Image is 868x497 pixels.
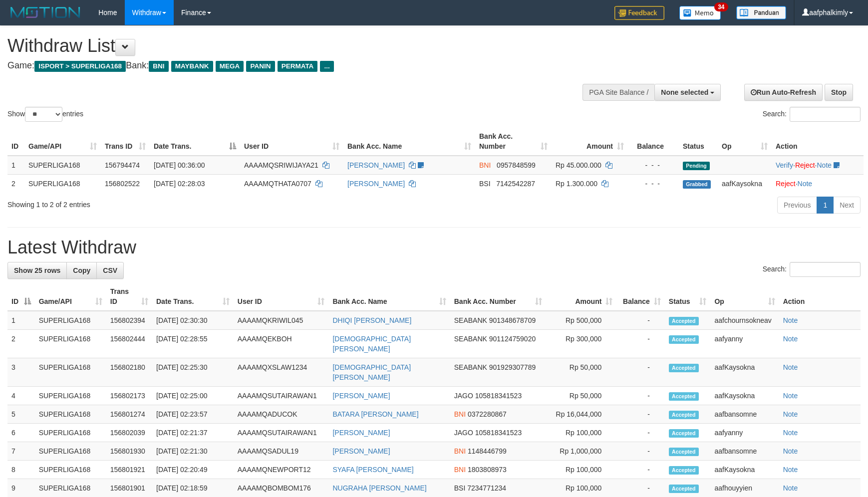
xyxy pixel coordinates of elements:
th: Date Trans.: activate to sort column descending [150,127,240,156]
td: [DATE] 02:20:49 [152,461,234,479]
span: PERMATA [278,61,318,72]
label: Search: [763,262,861,277]
th: Status: activate to sort column ascending [665,282,711,311]
td: [DATE] 02:21:30 [152,442,234,461]
span: Accepted [669,429,699,438]
a: [DEMOGRAPHIC_DATA][PERSON_NAME] [332,363,411,381]
td: aafyanny [710,424,779,442]
th: Balance: activate to sort column ascending [616,282,664,311]
td: 156802444 [106,330,152,358]
th: Amount: activate to sort column ascending [546,282,617,311]
span: Copy 0372280867 to clipboard [468,410,507,418]
td: 3 [7,358,35,387]
span: PANIN [246,61,275,72]
a: [PERSON_NAME] [332,447,390,455]
td: SUPERLIGA168 [35,330,106,358]
span: Copy 1803808973 to clipboard [468,466,507,474]
span: Rp 45.000.000 [556,161,601,169]
span: ... [320,61,333,72]
div: - - - [632,179,675,189]
span: [DATE] 02:28:03 [154,180,205,188]
td: AAAAMQADUCOK [234,405,329,424]
a: Copy [66,262,97,279]
td: Rp 500,000 [546,311,617,330]
td: [DATE] 02:30:30 [152,311,234,330]
a: [PERSON_NAME] [332,429,390,437]
img: panduan.png [736,6,786,19]
div: - - - [632,160,675,170]
span: Grabbed [683,180,711,189]
a: Show 25 rows [7,262,67,279]
th: Bank Acc. Name: activate to sort column ascending [328,282,450,311]
a: Run Auto-Refresh [744,84,823,101]
td: SUPERLIGA168 [35,424,106,442]
th: Trans ID: activate to sort column ascending [101,127,150,156]
span: BNI [454,447,466,455]
td: [DATE] 02:21:37 [152,424,234,442]
th: Game/API: activate to sort column ascending [35,282,106,311]
span: 156802522 [105,180,140,188]
td: 8 [7,461,35,479]
td: SUPERLIGA168 [35,405,106,424]
td: Rp 16,044,000 [546,405,617,424]
img: MOTION_logo.png [7,5,83,20]
a: Note [817,161,832,169]
span: BNI [479,161,491,169]
label: Show entries [7,107,83,122]
span: SEABANK [454,363,487,371]
div: PGA Site Balance / [582,84,654,101]
td: aafbansomne [710,405,779,424]
span: Copy 105818341523 to clipboard [475,392,522,400]
td: AAAAMQNEWPORT12 [234,461,329,479]
span: 156794474 [105,161,140,169]
td: SUPERLIGA168 [24,174,101,193]
a: Next [833,197,861,214]
th: Action [772,127,864,156]
span: BSI [479,180,491,188]
h1: Latest Withdraw [7,238,861,257]
a: [DEMOGRAPHIC_DATA][PERSON_NAME] [332,335,411,353]
td: [DATE] 02:23:57 [152,405,234,424]
td: aafKaysokna [710,387,779,405]
td: AAAAMQXSLAW1234 [234,358,329,387]
span: BNI [454,466,466,474]
td: SUPERLIGA168 [35,387,106,405]
a: Note [783,429,798,437]
span: 34 [714,2,728,11]
th: User ID: activate to sort column ascending [234,282,329,311]
td: AAAAMQSUTAIRAWAN1 [234,387,329,405]
span: BNI [149,61,168,72]
td: 156801274 [106,405,152,424]
th: Date Trans.: activate to sort column ascending [152,282,234,311]
span: Accepted [669,448,699,456]
a: [PERSON_NAME] [332,392,390,400]
span: Accepted [669,485,699,493]
a: Note [783,392,798,400]
a: Note [783,466,798,474]
a: BATARA [PERSON_NAME] [332,410,418,418]
a: [PERSON_NAME] [347,180,405,188]
img: Feedback.jpg [614,6,664,20]
td: 2 [7,174,24,193]
a: Note [783,316,798,324]
span: BSI [454,484,466,492]
a: DHIQI [PERSON_NAME] [332,316,411,324]
a: NUGRAHA [PERSON_NAME] [332,484,426,492]
td: SUPERLIGA168 [35,442,106,461]
td: 156802039 [106,424,152,442]
a: Note [798,180,813,188]
span: Copy 105818341523 to clipboard [475,429,522,437]
th: Op: activate to sort column ascending [718,127,772,156]
th: Status [679,127,718,156]
td: 2 [7,330,35,358]
td: SUPERLIGA168 [35,311,106,330]
input: Search: [790,262,861,277]
span: AAAAMQSRIWIJAYA21 [244,161,318,169]
td: Rp 50,000 [546,358,617,387]
td: SUPERLIGA168 [35,358,106,387]
td: Rp 100,000 [546,424,617,442]
td: [DATE] 02:28:55 [152,330,234,358]
td: aafyanny [710,330,779,358]
td: aafKaysokna [710,358,779,387]
span: Accepted [669,466,699,475]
